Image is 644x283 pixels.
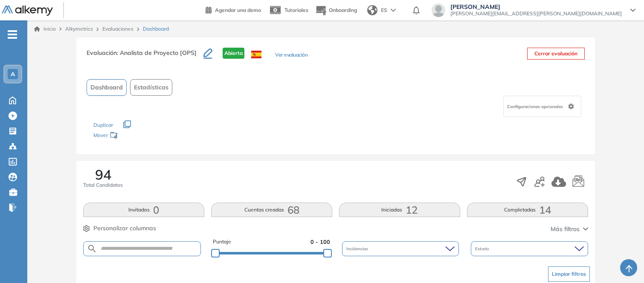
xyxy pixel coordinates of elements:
[471,241,588,256] div: Estado
[367,5,377,15] img: world
[339,203,460,217] button: Iniciadas12
[381,6,387,14] span: ES
[83,203,204,217] button: Invitados0
[503,96,581,117] div: Configuraciones opcionales
[450,3,622,10] span: [PERSON_NAME]
[134,83,168,92] span: Estadísticas
[2,6,53,16] img: Logo
[11,71,15,77] span: A
[87,48,203,66] h3: Evaluación
[93,224,156,233] span: Personalizar columnas
[275,51,307,60] button: Ver evaluación
[117,49,197,57] span: : Analista de Proyecto [OPS]
[102,26,133,32] a: Evaluaciones
[223,48,244,59] span: Abierta
[206,4,261,14] a: Agendar una demo
[310,238,330,246] span: 0 - 100
[215,7,261,13] span: Agendar una demo
[551,225,588,234] button: Más filtros
[467,203,588,217] button: Completadas14
[315,1,357,20] button: Onboarding
[507,103,565,110] span: Configuraciones opcionales
[34,25,56,33] a: Inicio
[527,48,585,60] button: Cerrar evaluación
[346,246,370,252] span: Incidencias
[551,225,580,234] span: Más filtros
[475,246,491,252] span: Estado
[83,224,156,233] button: Personalizar columnas
[284,7,308,13] span: Tutoriales
[391,9,396,12] img: arrow
[130,79,172,96] button: Estadísticas
[450,10,622,17] span: [PERSON_NAME][EMAIL_ADDRESS][PERSON_NAME][DOMAIN_NAME]
[83,181,123,189] span: Total Candidatos
[95,168,111,181] span: 94
[342,241,459,256] div: Incidencias
[329,7,357,13] span: Onboarding
[87,79,127,96] button: Dashboard
[87,243,97,254] img: SEARCH_ALT
[90,83,123,92] span: Dashboard
[8,34,17,35] i: -
[213,238,231,246] span: Puntaje
[251,51,261,58] img: ESP
[548,266,590,282] button: Limpiar filtros
[211,203,332,217] button: Cuentas creadas68
[93,122,113,128] span: Duplicar
[93,128,179,144] div: Mover
[65,26,93,32] span: Alkymetrics
[143,25,169,33] span: Dashboard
